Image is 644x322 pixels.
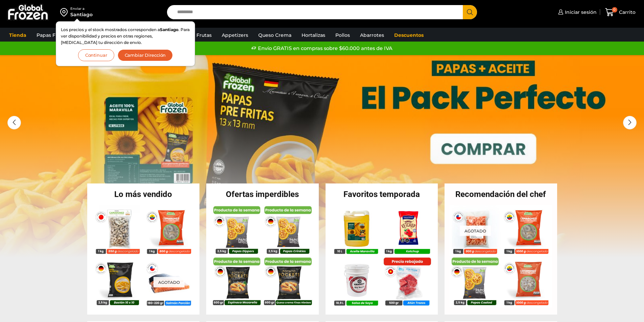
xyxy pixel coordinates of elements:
[206,190,319,198] h2: Ofertas imperdibles
[623,116,637,129] div: Next slide
[153,277,184,288] p: Agotado
[556,5,597,19] a: Iniciar sesión
[78,49,114,61] button: Continuar
[60,6,70,18] img: address-field-icon.svg
[357,29,387,42] a: Abarrotes
[612,7,617,13] span: 0
[255,29,295,42] a: Queso Crema
[118,49,173,61] button: Cambiar Dirección
[87,190,200,198] h2: Lo más vendido
[6,29,30,42] a: Tienda
[70,6,93,11] div: Enviar a
[218,29,252,42] a: Appetizers
[7,116,21,129] div: Previous slide
[326,190,438,198] h2: Favoritos temporada
[391,29,427,42] a: Descuentos
[445,190,557,198] h2: Recomendación del chef
[603,4,637,20] a: 0 Carrito
[70,11,93,18] div: Santiago
[61,26,190,46] p: Los precios y el stock mostrados corresponden a . Para ver disponibilidad y precios en otras regi...
[298,29,329,42] a: Hortalizas
[160,27,178,32] strong: Santiago
[463,5,477,19] button: Search button
[460,225,491,236] p: Agotado
[332,29,353,42] a: Pollos
[33,29,69,42] a: Papas Fritas
[563,9,597,16] span: Iniciar sesión
[617,9,636,16] span: Carrito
